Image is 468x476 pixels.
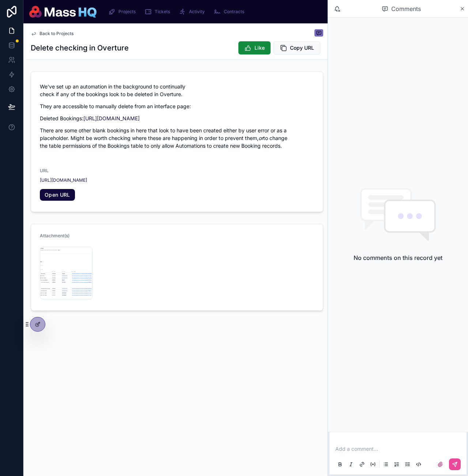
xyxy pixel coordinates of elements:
span: Attachment(s) [40,233,69,238]
a: [URL][DOMAIN_NAME] [40,177,87,183]
span: Copy URL [290,44,314,52]
a: Back to Projects [31,31,73,37]
a: Contracts [211,5,249,18]
span: Projects [118,9,136,15]
span: Contracts [224,9,244,15]
a: Projects [106,5,141,18]
span: Like [254,44,265,52]
span: Tickets [155,9,170,15]
span: URL [40,168,49,173]
a: Tickets [142,5,175,18]
img: App logo [29,6,97,18]
a: [URL][DOMAIN_NAME] [83,115,140,121]
p: Deleted Bookings: [40,114,314,122]
button: Like [238,41,271,54]
span: Activity [189,9,205,15]
a: Open URL [40,189,75,201]
span: Back to Projects [39,31,73,37]
p: We've set up an automation in the background to continually check if any of the bookings look to ... [40,83,314,98]
p: They are accessible to manually delete from an interface page: [40,102,314,110]
a: Activity [177,5,210,18]
button: Copy URL [273,41,320,54]
div: scrollable content [102,4,439,20]
h2: No comments on this record yet [354,253,442,262]
p: There are some other blank bookings in here that look to have been created either by user error o... [40,126,314,150]
span: Comments [391,4,421,13]
em: or [258,135,263,141]
h1: Delete checking in Overture [31,43,129,53]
